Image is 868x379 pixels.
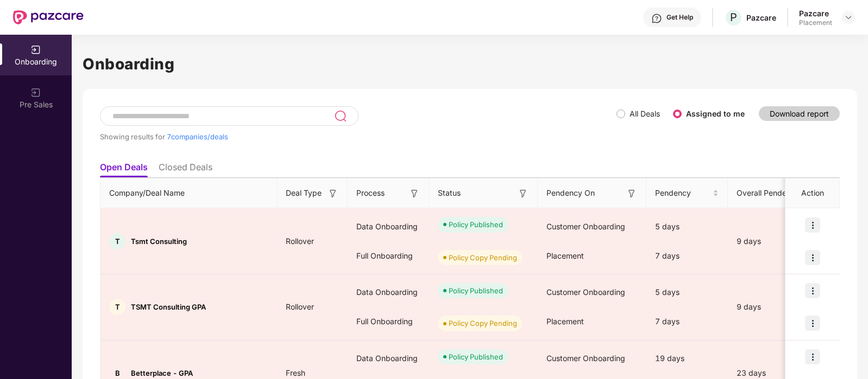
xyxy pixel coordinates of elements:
[328,188,338,199] img: svg+xml;base64,PHN2ZyB3aWR0aD0iMTYiIGhlaWdodD0iMTYiIHZpZXdCb3g9IjAgMCAxNiAxNiIgZmlsbD0ibm9uZSIgeG...
[449,351,503,362] div: Policy Published
[409,188,420,199] img: svg+xml;base64,PHN2ZyB3aWR0aD0iMTYiIGhlaWdodD0iMTYiIHZpZXdCb3g9IjAgMCAxNiAxNiIgZmlsbD0ibm9uZSIgeG...
[13,10,84,24] img: New Pazcare Logo
[630,109,660,118] label: All Deals
[759,106,840,121] button: Download report
[646,178,728,208] th: Pendency
[646,278,728,307] div: 5 days
[546,354,625,363] span: Customer Onboarding
[646,241,728,271] div: 7 days
[730,11,737,24] span: P
[449,318,517,329] div: Policy Copy Pending
[651,13,662,24] img: svg+xml;base64,PHN2ZyBpZD0iSGVscC0zMngzMiIgeG1sbnM9Imh0dHA6Ly93d3cudzMub3JnLzIwMDAvc3ZnIiB3aWR0aD...
[131,369,193,377] span: Betterplace - GPA
[109,299,125,315] div: T
[799,8,832,18] div: Pazcare
[100,132,617,141] div: Showing results for
[805,250,820,265] img: icon
[109,233,125,249] div: T
[546,287,625,297] span: Customer Onboarding
[30,87,41,98] img: svg+xml;base64,PHN2ZyB3aWR0aD0iMjAiIGhlaWdodD0iMjAiIHZpZXdCb3g9IjAgMCAyMCAyMCIgZmlsbD0ibm9uZSIgeG...
[546,222,625,231] span: Customer Onboarding
[438,187,461,199] span: Status
[799,18,832,27] div: Placement
[348,307,429,336] div: Full Onboarding
[277,368,314,377] span: Fresh
[449,285,503,296] div: Policy Published
[348,344,429,373] div: Data Onboarding
[131,303,206,311] span: TSMT Consulting GPA
[646,212,728,241] div: 5 days
[546,187,595,199] span: Pendency On
[131,237,187,246] span: Tsmt Consulting
[746,12,776,23] div: Pazcare
[348,212,429,241] div: Data Onboarding
[728,178,820,208] th: Overall Pendency
[167,132,228,141] span: 7 companies/deals
[805,349,820,364] img: icon
[728,235,820,247] div: 9 days
[805,316,820,331] img: icon
[666,13,693,22] div: Get Help
[546,317,584,326] span: Placement
[686,109,745,118] label: Assigned to me
[277,236,323,246] span: Rollover
[100,178,277,208] th: Company/Deal Name
[286,187,322,199] span: Deal Type
[334,110,347,123] img: svg+xml;base64,PHN2ZyB3aWR0aD0iMjQiIGhlaWdodD0iMjUiIHZpZXdCb3g9IjAgMCAyNCAyNSIgZmlsbD0ibm9uZSIgeG...
[805,283,820,298] img: icon
[30,44,41,55] img: svg+xml;base64,PHN2ZyB3aWR0aD0iMjAiIGhlaWdodD0iMjAiIHZpZXdCb3g9IjAgMCAyMCAyMCIgZmlsbD0ibm9uZSIgeG...
[844,13,853,22] img: svg+xml;base64,PHN2ZyBpZD0iRHJvcGRvd24tMzJ4MzIiIHhtbG5zPSJodHRwOi8vd3d3LnczLm9yZy8yMDAwL3N2ZyIgd2...
[449,252,517,263] div: Policy Copy Pending
[356,187,385,199] span: Process
[626,188,637,199] img: svg+xml;base64,PHN2ZyB3aWR0aD0iMTYiIGhlaWdodD0iMTYiIHZpZXdCb3g9IjAgMCAxNiAxNiIgZmlsbD0ibm9uZSIgeG...
[159,162,212,177] li: Closed Deals
[83,52,857,76] h1: Onboarding
[728,301,820,313] div: 9 days
[646,307,728,336] div: 7 days
[277,302,323,311] span: Rollover
[100,162,148,177] li: Open Deals
[546,251,584,260] span: Placement
[655,187,710,199] span: Pendency
[348,278,429,307] div: Data Onboarding
[646,344,728,373] div: 19 days
[805,217,820,233] img: icon
[449,219,503,230] div: Policy Published
[348,241,429,271] div: Full Onboarding
[728,367,820,379] div: 23 days
[518,188,529,199] img: svg+xml;base64,PHN2ZyB3aWR0aD0iMTYiIGhlaWdodD0iMTYiIHZpZXdCb3g9IjAgMCAxNiAxNiIgZmlsbD0ibm9uZSIgeG...
[785,178,840,208] th: Action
